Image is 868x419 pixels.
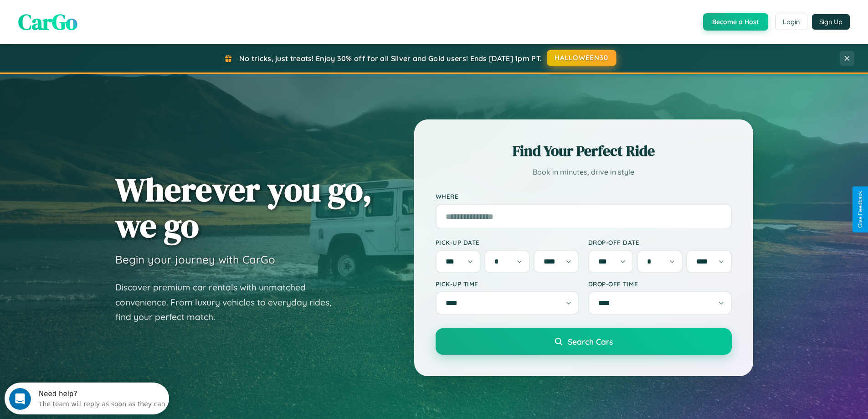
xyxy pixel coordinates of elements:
[115,280,343,325] p: Discover premium car rentals with unmatched convenience. From luxury vehicles to everyday rides, ...
[436,280,579,288] label: Pick-up Time
[34,15,161,25] div: The team will reply as soon as they can
[18,7,77,37] span: CarGo
[4,4,169,29] div: Open Intercom Messenger
[588,280,732,288] label: Drop-off Time
[34,8,161,15] div: Need help?
[436,328,732,355] button: Search Cars
[436,141,732,161] h2: Find Your Perfect Ride
[436,238,579,246] label: Pick-up Date
[239,54,542,63] span: No tricks, just treats! Enjoy 30% off for all Silver and Gold users! Ends [DATE] 1pm PT.
[857,191,863,228] div: Give Feedback
[115,253,275,266] h3: Begin your journey with CarGo
[703,13,768,31] button: Become a Host
[436,166,732,179] p: Book in minutes, drive in style
[9,388,31,410] iframe: Intercom live chat
[5,383,169,414] iframe: Intercom live chat discovery launcher
[812,14,850,30] button: Sign Up
[436,192,732,200] label: Where
[588,238,732,246] label: Drop-off Date
[115,171,372,243] h1: Wherever you go, we go
[568,336,613,347] span: Search Cars
[775,14,807,30] button: Login
[547,50,616,66] button: HALLOWEEN30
